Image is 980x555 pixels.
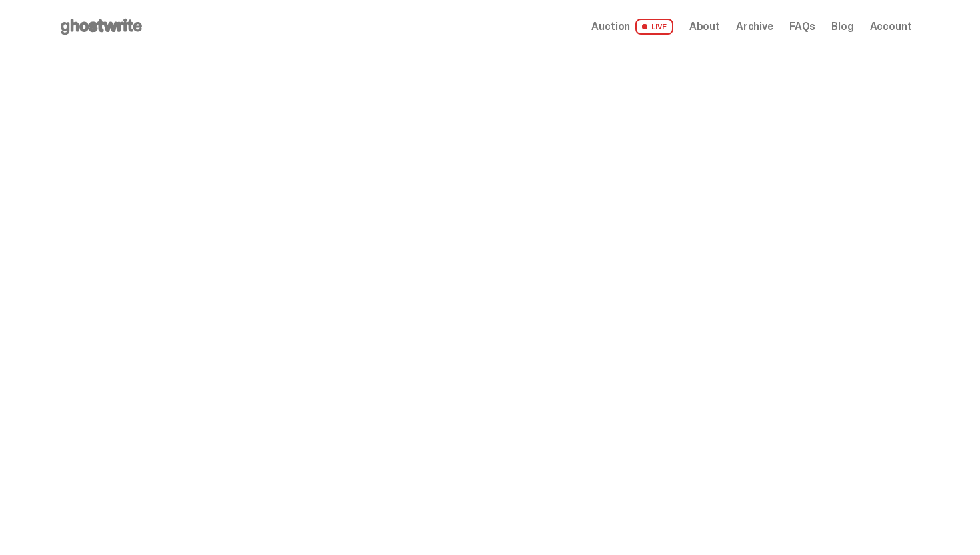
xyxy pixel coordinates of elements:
[689,21,720,32] a: About
[591,19,673,35] a: Auction LIVE
[831,21,853,32] a: Blog
[591,21,630,32] span: Auction
[635,19,673,35] span: LIVE
[736,21,773,32] a: Archive
[789,21,815,32] a: FAQs
[870,21,912,32] a: Account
